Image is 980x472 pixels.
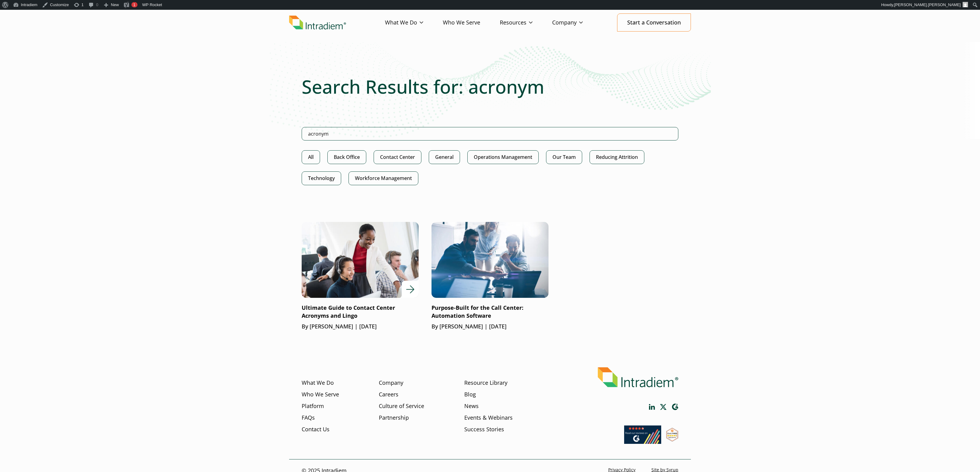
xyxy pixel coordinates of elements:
a: Link opens in a new window [624,438,661,445]
img: Intradiem [598,367,678,387]
a: Resources [500,14,552,32]
a: General [429,150,460,164]
a: Company [379,379,403,387]
a: Link opens in a new window [666,436,678,443]
a: call-center-automation-softwarePurpose-Built for the Call Center: Automation SoftwareBy [PERSON_N... [432,222,548,331]
a: Success Stories [464,425,504,433]
input: Search [302,127,678,140]
a: What We Do [302,379,334,387]
a: Contact Us [302,425,330,433]
a: Partnership [379,414,409,422]
a: Blog [464,391,476,399]
a: Who We Serve [443,14,500,32]
a: Start a Conversation [617,13,691,32]
a: Culture of Service [379,402,424,410]
span: 1 [133,2,135,7]
a: Careers [379,391,398,399]
a: Back Office [327,150,366,164]
a: Link to homepage of Intradiem [289,16,385,30]
img: SourceForge User Reviews [666,428,678,442]
form: Search Intradiem [302,127,678,150]
h1: Search Results for: acronym [302,76,678,98]
a: Platform [302,402,324,410]
a: Company [552,14,602,32]
a: Ultimate Guide to Contact Center Acronyms and LingoBy [PERSON_NAME] | [DATE] [302,222,419,331]
a: Contact Center [374,150,421,164]
a: What We Do [385,14,443,32]
p: By [PERSON_NAME] | [DATE] [302,323,419,331]
img: Intradiem [289,16,346,30]
a: FAQs [302,414,315,422]
a: News [464,402,479,410]
a: Resource Library [464,379,507,387]
span: [PERSON_NAME].[PERSON_NAME] [894,2,961,7]
a: Workforce Management [349,171,418,185]
a: Reducing Attrition [590,150,644,164]
p: Purpose-Built for the Call Center: Automation Software [432,304,548,320]
a: Operations Management [467,150,539,164]
a: Who We Serve [302,391,339,399]
img: call-center-automation-software [432,222,548,298]
a: Link opens in a new window [649,404,655,410]
a: Events & Webinars [464,414,513,422]
img: Read our reviews on G2 [624,425,661,444]
a: Technology [302,171,341,185]
a: All [302,150,320,164]
a: Link opens in a new window [672,403,678,410]
a: Link opens in a new window [660,404,667,410]
p: Ultimate Guide to Contact Center Acronyms and Lingo [302,304,419,320]
a: Our Team [546,150,582,164]
p: By [PERSON_NAME] | [DATE] [432,323,548,331]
